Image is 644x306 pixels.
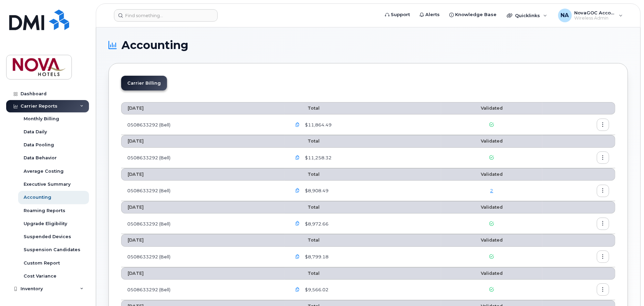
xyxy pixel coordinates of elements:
[291,271,320,276] span: Total
[121,280,285,300] td: 0508633292 (Bell)
[121,168,285,181] th: [DATE]
[121,267,285,280] th: [DATE]
[121,40,188,50] span: Accounting
[121,234,285,246] th: [DATE]
[304,187,329,194] span: $8,908.49
[121,114,285,135] td: 0508633292 (Bell)
[304,221,329,227] span: $8,972.66
[291,106,320,111] span: Total
[121,181,285,201] td: 0508633292 (Bell)
[291,205,320,210] span: Total
[121,148,285,168] td: 0508633292 (Bell)
[304,122,332,128] span: $11,864.49
[121,201,285,213] th: [DATE]
[121,102,285,114] th: [DATE]
[291,172,320,177] span: Total
[121,135,285,147] th: [DATE]
[441,135,542,147] th: Validated
[441,168,542,181] th: Validated
[441,234,542,246] th: Validated
[441,201,542,213] th: Validated
[291,237,320,243] span: Total
[490,188,493,193] a: 2
[304,254,329,260] span: $8,799.18
[121,247,285,267] td: 0508633292 (Bell)
[121,213,285,234] td: 0508633292 (Bell)
[441,267,542,280] th: Validated
[291,138,320,144] span: Total
[304,286,329,293] span: $9,566.02
[441,102,542,114] th: Validated
[304,155,332,161] span: $11,258.32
